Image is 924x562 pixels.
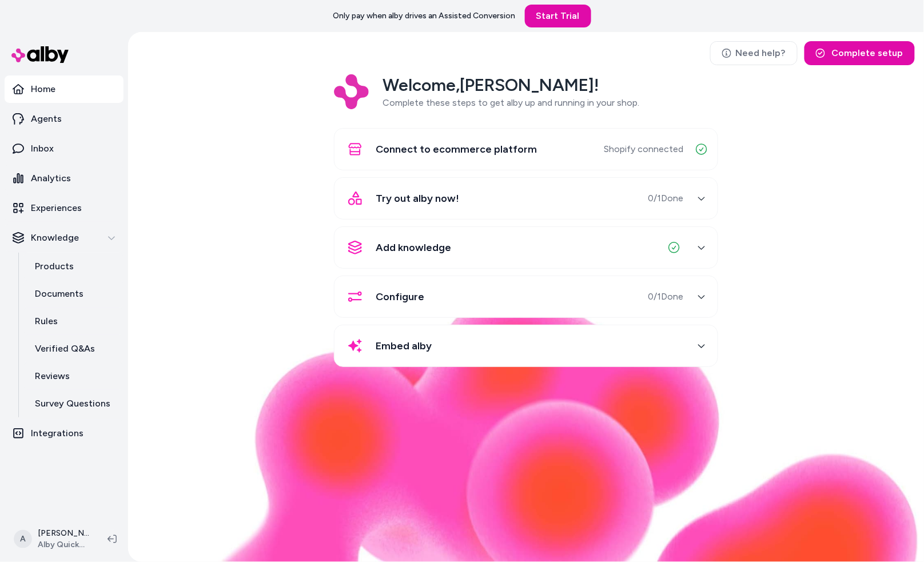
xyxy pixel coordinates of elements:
p: Inbox [31,142,54,156]
button: Try out alby now!0/1Done [341,185,711,212]
a: Integrations [5,420,124,447]
a: Start Trial [525,5,591,27]
span: Connect to ecommerce platform [376,141,537,157]
p: Rules [35,314,58,328]
p: [PERSON_NAME] [38,528,89,539]
span: A [14,530,32,548]
span: Alby QuickStart Store [38,539,89,551]
a: Need help? [710,41,798,65]
a: Analytics [5,165,124,192]
button: Connect to ecommerce platformShopify connected [341,135,711,163]
span: Complete these steps to get alby up and running in your shop. [383,97,639,108]
a: Products [23,253,124,280]
a: Survey Questions [23,390,124,417]
p: Documents [35,287,83,301]
a: Agents [5,105,124,133]
p: Analytics [31,172,71,185]
img: Logo [334,74,369,109]
a: Rules [23,308,124,335]
p: Integrations [31,427,83,440]
p: Reviews [35,369,70,383]
span: 0 / 1 Done [648,290,683,304]
span: Add knowledge [376,240,451,256]
span: Embed alby [376,338,432,354]
p: Only pay when alby drives an Assisted Conversion [333,10,516,22]
p: Verified Q&As [35,342,95,356]
p: Experiences [31,201,82,215]
p: Products [35,260,74,273]
button: A[PERSON_NAME]Alby QuickStart Store [7,521,98,557]
button: Configure0/1Done [341,283,711,310]
a: Verified Q&As [23,335,124,362]
img: alby Logo [11,46,69,63]
span: Configure [376,289,424,305]
a: Experiences [5,194,124,222]
span: Try out alby now! [376,190,459,206]
h2: Welcome, [PERSON_NAME] ! [383,74,639,96]
span: 0 / 1 Done [648,192,683,205]
a: Inbox [5,135,124,162]
p: Survey Questions [35,397,110,410]
button: Add knowledge [341,234,711,261]
button: Complete setup [804,41,915,65]
a: Documents [23,280,124,308]
p: Agents [31,112,62,126]
button: Embed alby [341,332,711,360]
p: Knowledge [31,231,79,245]
img: alby Bubble [133,289,919,562]
span: Shopify connected [604,142,683,156]
a: Home [5,75,124,103]
a: Reviews [23,362,124,390]
p: Home [31,82,55,96]
button: Knowledge [5,224,124,252]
